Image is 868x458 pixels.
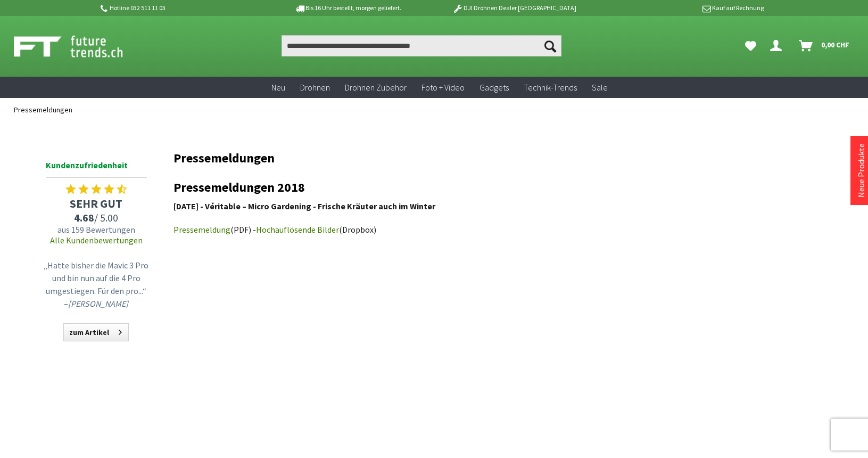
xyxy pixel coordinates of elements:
[14,33,146,60] img: Shop Futuretrends - zur Startseite wechseln
[856,143,866,198] a: Neue Produkte
[173,224,230,235] a: Pressemeldung
[516,77,584,99] a: Technik-Trends
[265,2,431,14] p: Bis 16 Uhr bestellt, morgen geliefert.
[74,211,94,224] span: 4.68
[337,77,414,99] a: Drohnen Zubehör
[14,105,72,114] span: Pressemeldungen
[592,82,608,93] span: Sale
[414,77,472,99] a: Foto + Video
[766,35,790,56] a: Dein Konto
[431,2,597,14] p: DJI Drohnen Dealer [GEOGRAPHIC_DATA]
[264,77,293,99] a: Neu
[40,211,152,224] span: / 5.00
[173,201,435,211] strong: [DATE] - Véritable – Micro Gardening - Frische Kräuter auch im Winter
[282,35,561,56] input: Produkt, Marke, Kategorie, EAN, Artikelnummer…
[795,35,855,56] a: Warenkorb
[421,82,465,93] span: Foto + Video
[584,77,615,99] a: Sale
[524,82,577,93] span: Technik-Trends
[40,224,152,235] span: aus 159 Bewertungen
[740,35,762,56] a: Meine Favoriten
[46,158,147,178] span: Kundenzufriedenheit
[43,259,150,310] p: „Hatte bisher die Mavic 3 Pro und bin nun auf die 4 Pro umgestiegen. Für den pro...“ –
[271,82,285,93] span: Neu
[256,224,339,235] a: Hochauflösende Bilder
[40,196,152,211] span: SEHR GUT
[173,151,833,166] h1: Pressemeldungen
[472,77,516,99] a: Gadgets
[68,298,128,309] em: [PERSON_NAME]
[173,181,833,194] h2: Pressemeldungen 2018
[63,323,129,341] a: zum Artikel
[50,235,143,246] a: Alle Kundenbewertungen
[300,82,330,93] span: Drohnen
[173,223,833,236] p: (PDF) - (Dropbox)
[345,82,407,93] span: Drohnen Zubehör
[9,98,78,121] a: Pressemeldungen
[99,2,265,14] p: Hotline 032 511 11 03
[293,77,337,99] a: Drohnen
[821,36,849,53] span: 0,00 CHF
[480,82,509,93] span: Gadgets
[598,2,764,14] p: Kauf auf Rechnung
[539,35,561,56] button: Suchen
